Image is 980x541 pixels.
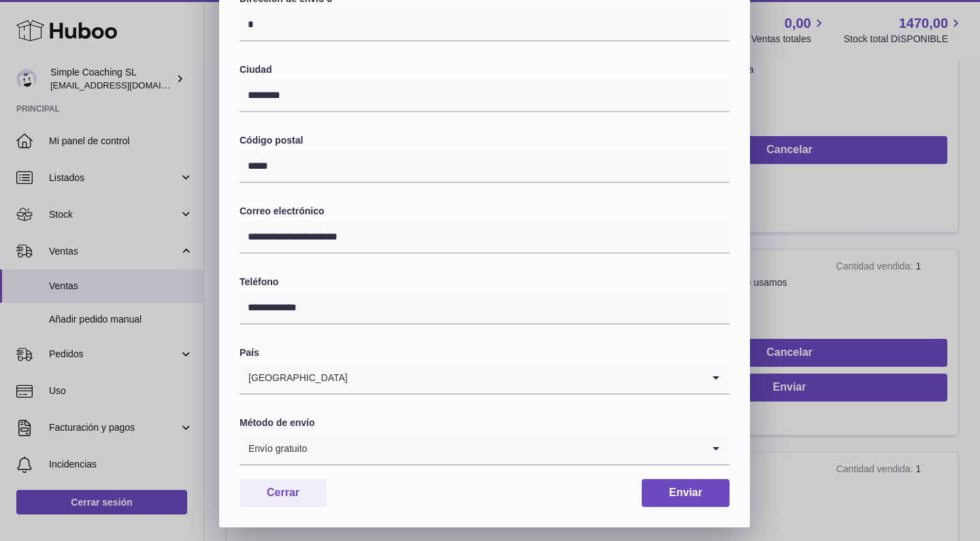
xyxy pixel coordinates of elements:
input: Search for option [348,362,702,393]
label: País [240,346,730,359]
span: Envío gratuito [240,433,308,464]
span: [GEOGRAPHIC_DATA] [240,362,348,393]
label: Correo electrónico [240,205,730,218]
label: Código postal [240,134,730,147]
label: Método de envío [240,416,730,429]
div: Search for option [240,433,730,465]
button: Enviar [642,479,730,507]
label: Teléfono [240,276,730,289]
input: Search for option [308,433,702,464]
div: Search for option [240,362,730,395]
label: Ciudad [240,63,730,76]
button: Cerrar [240,479,327,507]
